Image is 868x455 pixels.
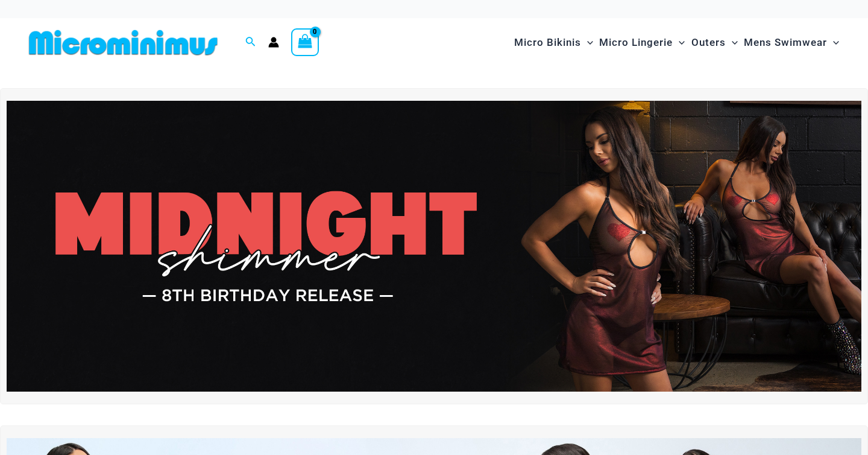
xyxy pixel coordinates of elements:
[291,28,319,56] a: View Shopping Cart, empty
[268,37,279,48] a: Account icon link
[24,29,222,56] img: MM SHOP LOGO FLAT
[509,22,844,63] nav: Site Navigation
[744,27,827,58] span: Mens Swimwear
[245,35,256,50] a: Search icon link
[688,24,741,61] a: OutersMenu ToggleMenu Toggle
[726,27,738,58] span: Menu Toggle
[514,27,581,58] span: Micro Bikinis
[741,24,842,61] a: Mens SwimwearMenu ToggleMenu Toggle
[581,27,593,58] span: Menu Toggle
[827,27,839,58] span: Menu Toggle
[7,101,861,392] img: Midnight Shimmer Red Dress
[599,27,673,58] span: Micro Lingerie
[511,24,596,61] a: Micro BikinisMenu ToggleMenu Toggle
[691,27,726,58] span: Outers
[596,24,688,61] a: Micro LingerieMenu ToggleMenu Toggle
[673,27,685,58] span: Menu Toggle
